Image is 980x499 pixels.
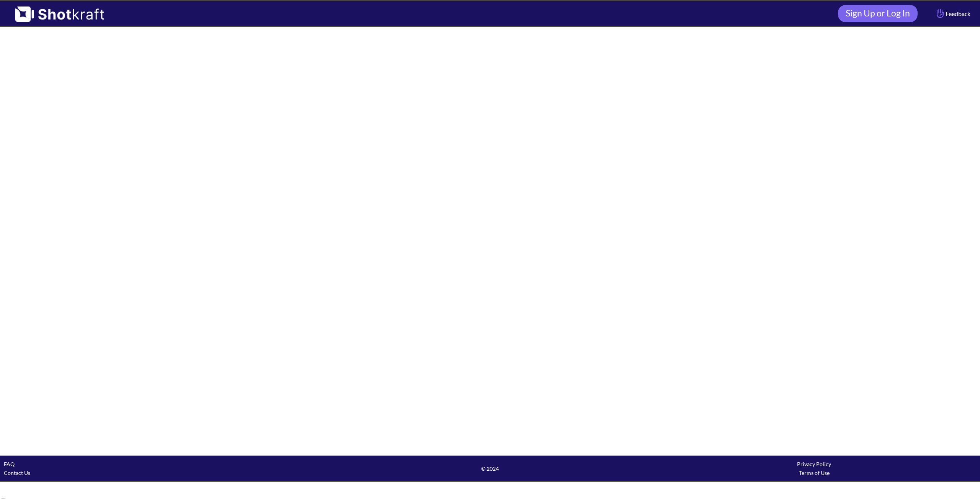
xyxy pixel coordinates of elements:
[652,468,976,477] div: Terms of Use
[652,460,976,468] div: Privacy Policy
[328,464,652,473] span: © 2024
[935,7,946,20] img: Hand Icon
[838,5,918,22] a: Sign Up or Log In
[4,470,30,476] a: Contact Us
[935,9,970,18] span: Feedback
[4,461,15,467] a: FAQ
